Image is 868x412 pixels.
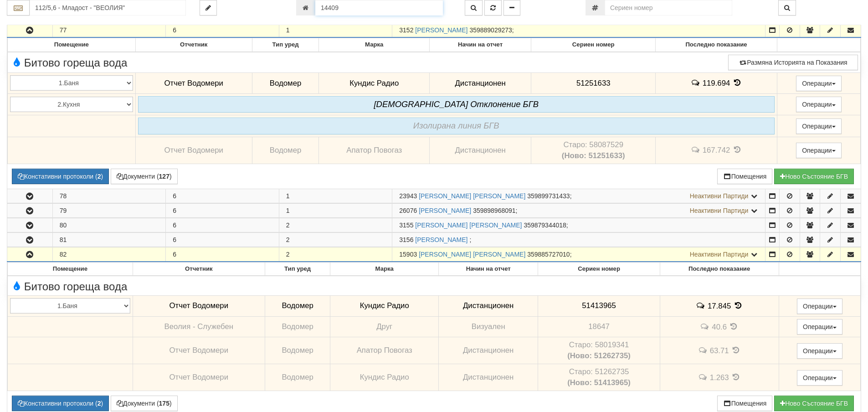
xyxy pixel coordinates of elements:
[538,316,660,337] td: 18647
[286,221,290,229] span: 2
[169,373,228,381] span: Отчет Водомери
[690,78,702,87] span: История на забележките
[286,207,290,214] span: 1
[732,78,742,87] span: История на показанията
[469,26,512,34] span: 359889029273
[330,262,439,276] th: Марка
[12,396,109,411] button: Констативни протоколи (2)
[717,396,773,411] button: Помещения
[286,192,290,200] span: 1
[265,262,330,276] th: Тип уред
[330,337,439,364] td: Апатор Повогаз
[52,189,166,203] td: 78
[698,373,709,381] span: История на забележките
[538,364,660,391] td: Устройство със сериен номер 51262735 беше подменено от устройство със сериен номер 51413965
[286,26,290,34] span: 1
[399,251,417,258] span: Партида №
[438,295,538,316] td: Дистанционен
[576,79,611,88] span: 51251633
[52,23,166,38] td: 77
[392,218,765,232] td: ;
[166,189,279,203] td: 6
[52,218,166,232] td: 80
[159,173,169,180] b: 127
[438,262,538,276] th: Начин на отчет
[392,23,765,38] td: ;
[164,322,234,331] span: Веолия - Служебен
[710,346,729,355] span: 63.71
[265,364,330,391] td: Водомер
[252,38,319,52] th: Тип уред
[374,99,539,109] i: [DEMOGRAPHIC_DATA] Oтклонение БГВ
[796,143,842,158] button: Операции
[473,207,515,214] span: 359898968091
[52,232,166,247] td: 81
[524,221,566,229] span: 359879344018
[166,232,279,247] td: 6
[733,301,743,310] span: История на показанията
[111,396,178,411] button: Документи (175)
[52,247,166,262] td: 82
[660,262,779,276] th: Последно показание
[797,299,842,314] button: Операции
[703,79,730,88] span: 119.694
[732,145,742,154] span: История на показанията
[696,301,708,310] span: История на забележките
[399,236,413,243] span: Партида №
[562,151,625,160] b: (Ново: 51251633)
[731,346,741,355] span: История на показанията
[710,373,729,382] span: 1.263
[796,76,842,91] button: Операции
[712,322,727,331] span: 40.6
[690,145,702,154] span: История на забележките
[330,316,439,337] td: Друг
[252,73,319,94] td: Водомер
[527,251,570,258] span: 359885727010
[430,137,531,164] td: Дистанционен
[729,322,739,331] span: История на показанията
[319,38,430,52] th: Марка
[252,137,319,164] td: Водомер
[265,295,330,316] td: Водомер
[10,281,127,293] span: Битово гореща вода
[717,169,773,184] button: Помещения
[438,316,538,337] td: Визуален
[399,221,413,229] span: Партида №
[538,337,660,364] td: Устройство със сериен номер 58019341 беше подменено от устройство със сериен номер 51262735
[164,79,223,88] span: Отчет Водомери
[135,38,252,52] th: Отчетник
[166,23,279,38] td: 6
[166,218,279,232] td: 6
[415,26,467,34] a: [PERSON_NAME]
[430,73,531,94] td: Дистанционен
[538,262,660,276] th: Сериен номер
[690,207,749,214] span: Неактивни Партиди
[438,337,538,364] td: Дистанционен
[582,301,616,310] span: 51413965
[797,343,842,359] button: Операции
[286,236,290,243] span: 2
[728,55,858,70] button: Размяна Историята на Показания
[567,351,631,360] b: (Ново: 51262735)
[98,400,101,407] b: 2
[12,169,109,184] button: Констативни протоколи (2)
[166,203,279,217] td: 6
[796,97,842,112] button: Операции
[415,236,467,243] a: [PERSON_NAME]
[392,247,765,262] td: ;
[413,121,499,130] i: Изолирана линия БГВ
[567,378,631,387] b: (Ново: 51413965)
[159,400,169,407] b: 175
[797,370,842,386] button: Операции
[8,38,136,52] th: Помещение
[527,192,570,200] span: 359899731433
[797,319,842,335] button: Операции
[399,26,413,34] span: Партида №
[703,146,730,154] span: 167.742
[330,364,439,391] td: Кундис Радио
[415,221,522,229] a: [PERSON_NAME] [PERSON_NAME]
[265,316,330,337] td: Водомер
[392,203,765,217] td: ;
[8,262,133,276] th: Помещение
[392,189,765,203] td: ;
